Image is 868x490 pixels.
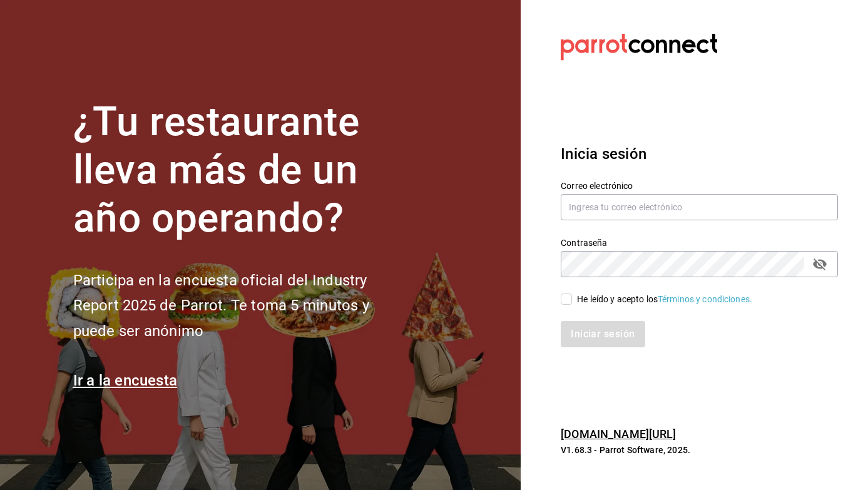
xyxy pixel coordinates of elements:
[658,294,752,304] a: Términos y condiciones.
[561,194,838,220] input: Ingresa tu correo electrónico
[809,253,830,275] button: passwordField
[73,372,178,389] a: Ir a la encuesta
[561,143,838,165] h3: Inicia sesión
[561,427,676,441] a: [DOMAIN_NAME][URL]
[577,293,752,306] div: He leído y acepto los
[561,238,838,247] label: Contraseña
[561,181,838,190] label: Correo electrónico
[561,444,838,456] p: V1.68.3 - Parrot Software, 2025.
[73,268,411,344] h2: Participa en la encuesta oficial del Industry Report 2025 de Parrot. Te toma 5 minutos y puede se...
[73,98,411,242] h1: ¿Tu restaurante lleva más de un año operando?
